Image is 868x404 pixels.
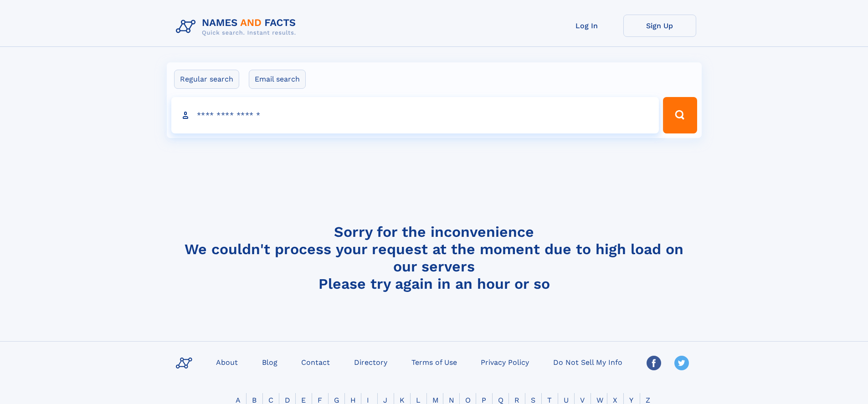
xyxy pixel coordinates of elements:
a: Contact [298,355,334,368]
label: Email search [249,70,306,89]
a: Do Not Sell My Info [550,355,626,368]
input: search input [171,97,659,133]
a: Privacy Policy [477,355,533,368]
img: Facebook [647,356,661,370]
a: Blog [258,355,281,368]
a: Terms of Use [408,355,461,368]
img: Twitter [674,356,689,370]
button: Search Button [663,97,697,133]
a: Directory [350,355,391,368]
img: Logo Names and Facts [172,15,303,39]
a: About [212,355,241,368]
a: Log In [550,15,623,37]
a: Sign Up [623,15,696,37]
h4: Sorry for the inconvenience We couldn't process your request at the moment due to high load on ou... [172,223,696,292]
label: Regular search [174,70,239,89]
